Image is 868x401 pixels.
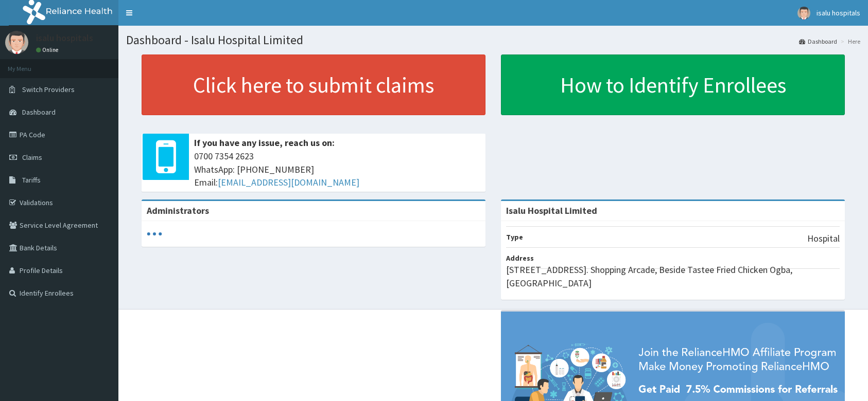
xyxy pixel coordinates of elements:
span: Claims [22,153,42,162]
span: Switch Providers [22,85,75,94]
li: Here [838,37,860,46]
a: Online [36,46,61,53]
img: User Image [5,31,28,54]
b: Type [506,232,523,242]
b: Address [506,253,534,263]
p: isalu hospitals [36,33,93,43]
p: Hospital [807,232,840,245]
a: How to Identify Enrollees [501,54,845,115]
a: Click here to submit claims [142,54,485,115]
img: User Image [797,7,810,20]
a: [EMAIL_ADDRESS][DOMAIN_NAME] [218,176,359,188]
a: Dashboard [799,37,837,46]
span: 0700 7354 2623 WhatsApp: [PHONE_NUMBER] Email: [194,150,480,189]
span: Dashboard [22,107,56,117]
svg: audio-loading [147,226,162,242]
b: If you have any issue, reach us on: [194,137,335,149]
h1: Dashboard - Isalu Hospital Limited [126,33,860,47]
span: Tariffs [22,175,41,185]
p: [STREET_ADDRESS]. Shopping Arcade, Beside Tastee Fried Chicken Ogba, [GEOGRAPHIC_DATA] [506,263,840,289]
span: isalu hospitals [817,8,860,17]
b: Administrators [147,205,209,216]
strong: Isalu Hospital Limited [506,205,597,216]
